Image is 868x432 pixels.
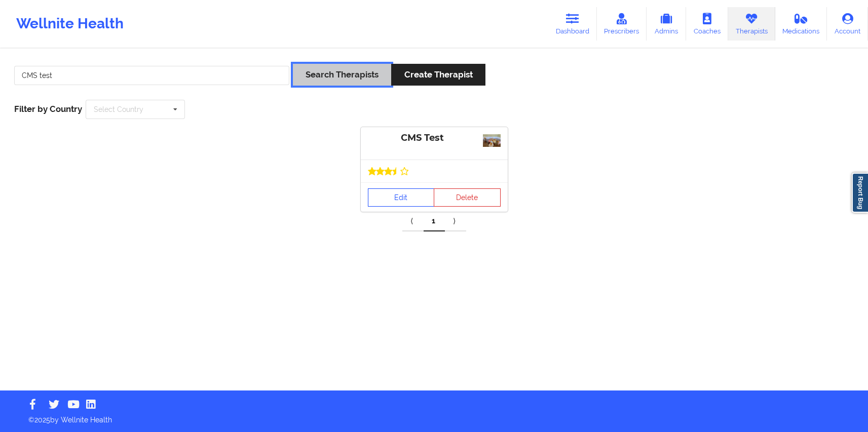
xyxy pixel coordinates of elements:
input: Search Keywords [14,66,289,85]
a: 1 [424,211,445,231]
a: Coaches [686,7,728,41]
a: Admins [647,7,686,41]
a: Edit [368,188,435,207]
div: CMS Test [368,132,501,144]
a: Dashboard [548,7,597,41]
button: Search Therapists [293,64,391,86]
a: Medications [775,7,827,41]
a: Report Bug [852,173,868,213]
span: Filter by Country [14,104,82,114]
button: Delete [434,188,501,207]
a: Previous item [402,211,424,231]
img: 6af844d4-5599-4158-918e-504e7ef58dd4be9996ffcb3f03772e31c30f7718bb30.jpg [483,134,501,147]
a: Therapists [728,7,775,41]
div: Select Country [94,106,143,113]
a: Next item [445,211,466,231]
div: Pagination Navigation [402,211,466,231]
a: Account [827,7,868,41]
a: Prescribers [597,7,647,41]
button: Create Therapist [391,64,485,86]
p: © 2025 by Wellnite Health [21,408,847,425]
